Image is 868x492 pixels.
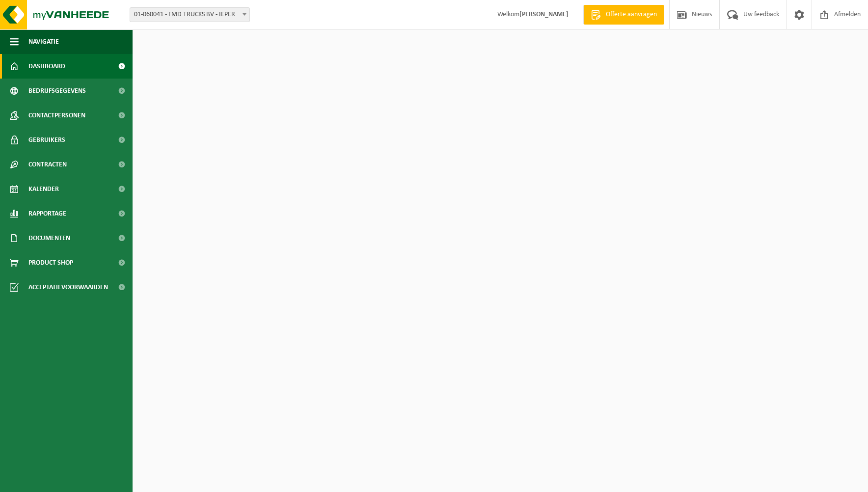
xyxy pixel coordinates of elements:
[130,8,249,22] span: 01-060041 - FMD TRUCKS BV - IEPER
[603,10,659,20] span: Offerte aanvragen
[28,177,59,201] span: Kalender
[28,250,73,275] span: Product Shop
[28,226,70,250] span: Documenten
[28,29,59,54] span: Navigatie
[519,11,569,18] strong: [PERSON_NAME]
[28,128,65,152] span: Gebruikers
[28,103,85,128] span: Contactpersonen
[28,275,108,300] span: Acceptatievoorwaarden
[28,54,65,79] span: Dashboard
[28,201,66,226] span: Rapportage
[130,7,250,22] span: 01-060041 - FMD TRUCKS BV - IEPER
[28,152,67,177] span: Contracten
[28,79,86,103] span: Bedrijfsgegevens
[583,5,664,25] a: Offerte aanvragen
